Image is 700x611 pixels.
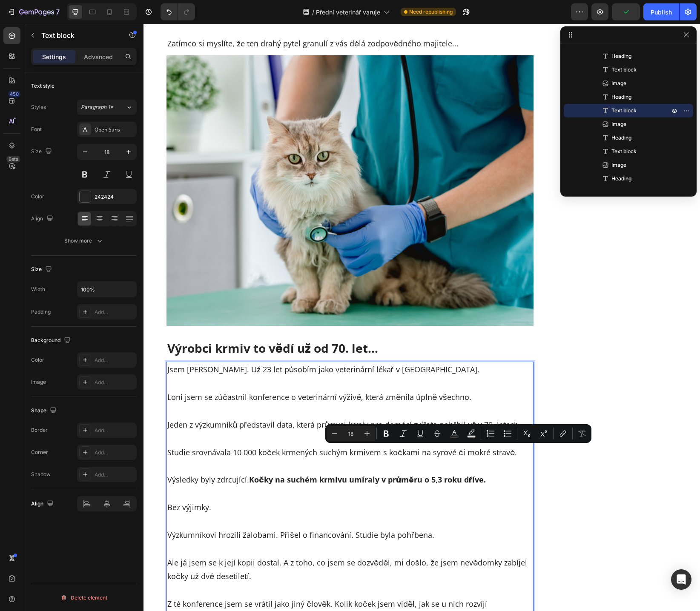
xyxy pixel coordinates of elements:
span: Text block [611,106,637,115]
div: Shadow [31,471,51,478]
p: Text block [41,30,114,40]
span: Heading [611,134,631,142]
input: Auto [77,282,136,297]
p: 7 [56,7,60,17]
p: Jsem [PERSON_NAME]. Už 23 let působím jako veterinární lékař v [GEOGRAPHIC_DATA]. [24,339,390,352]
div: Color [31,356,44,364]
div: Open Sans [95,126,135,134]
div: Open Intercom Messenger [671,569,691,590]
div: Size [31,264,54,275]
div: Undo/Redo [161,3,195,20]
p: Výsledky byly zdrcující. [24,435,390,463]
div: Width [31,286,45,293]
div: Corner [31,448,48,456]
span: Image [611,161,626,169]
div: Add... [95,471,135,479]
span: Text block [611,147,637,156]
div: Styles [31,103,46,111]
span: Paragraph 1* [81,103,113,111]
p: Ale já jsem se k její kopii dostal. A z toho, co jsem se dozvěděl, mi došlo, že jsem nevědomky za... [24,518,390,559]
div: Border [31,426,48,434]
div: Publish [651,8,672,17]
div: Add... [95,379,135,386]
div: Add... [95,308,135,316]
p: Bez výjimky. [24,463,390,491]
div: Align [31,498,55,510]
button: Show more [31,233,137,248]
span: Image [611,79,626,88]
div: Font [31,126,42,133]
span: Heading [611,52,631,60]
div: 242424 [95,193,135,201]
p: Settings [42,52,66,61]
div: Shape [31,405,58,417]
div: Editor contextual toolbar [325,424,591,443]
div: Beta [6,156,20,163]
button: 7 [3,3,63,20]
div: Add... [95,357,135,364]
span: Heading [611,174,631,183]
p: Loni jsem se zúčastnil konference o veterinární výživě, která změnila úplně všechno. [24,353,390,380]
button: Delete element [31,591,137,605]
span: / [312,8,314,17]
div: Background [31,335,72,346]
div: Size [31,146,54,157]
p: Z té konference jsem se vrátil jako jiný člověk. Kolik koček jsem viděl, jak se u nich rozvíjí on... [24,560,390,601]
button: Publish [643,3,679,20]
div: Add... [95,449,135,457]
div: Delete element [60,593,107,603]
p: Advanced [84,52,113,61]
div: Padding [31,308,51,316]
div: Add... [95,427,135,434]
span: Image [611,120,626,128]
span: Heading [611,93,631,101]
span: Need republishing [409,8,453,16]
button: Paragraph 1* [77,100,137,115]
p: Jeden z výzkumníků představil data, která průmysl krmiv pro domácí zvířata pohřbil už v 70. letech. [24,380,390,408]
div: Color [31,193,44,200]
div: Text style [31,82,55,90]
div: 450 [8,91,20,97]
div: Align [31,213,55,225]
iframe: Design area [143,24,700,611]
span: Text block [611,66,637,74]
p: Výzkumníkovi hrozili žalobami. Přišel o financování. Studie byla pohřbena. [24,491,390,518]
p: Studie srovnávala 10 000 koček krmených suchým krmivem s kočkami na syrové či mokré stravě. [24,408,390,435]
span: Přední veterinář varuje [316,8,380,17]
div: Image [31,378,46,386]
strong: Kočky na suchém krmivu umíraly v průměru o 5,3 roku dříve. [106,451,342,461]
div: Show more [64,237,104,245]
